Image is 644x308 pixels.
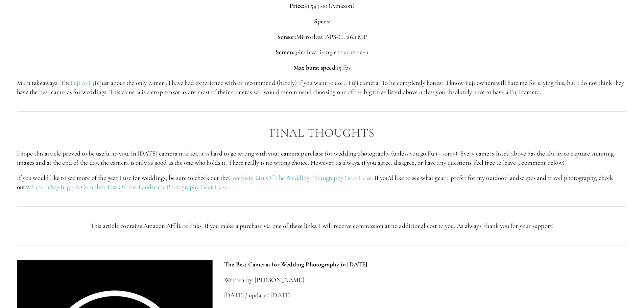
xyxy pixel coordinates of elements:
strong: Price: [289,2,304,9]
p: Mirrorless, APS-C , 26.1 MP [17,32,627,42]
p: If you would like to see more of the gear I use for weddings, be sure to check out the . If you’d... [17,173,627,191]
p: 3-inch vari-angle touchscreen [17,48,627,57]
strong: Max burst speed: [293,64,337,71]
p: I hope this article proved to be useful to you. In [DATE] camera market, it is hard to go wrong w... [17,149,627,167]
a: What's In My Bag - A Complete List Of The Landscape Photography Gear I Use [25,183,228,191]
a: Complete List Of The Wedding Photography Gear I Use [228,174,372,182]
p: Main takeaways: The is just about the only camera I have had experience with or recommend (barely... [17,78,627,96]
p: [DATE] / updated [DATE] [224,291,627,300]
strong: Specs: [314,17,330,25]
strong: The Best Cameras for Wedding Photography in [DATE] [224,260,367,268]
p: $1,549.00 (Amazon) [17,1,627,10]
strong: Screen: [276,48,294,56]
p: Written by: [PERSON_NAME] [224,276,627,285]
a: Fuji X-T4 [70,79,95,87]
p: This article contains Amazon Affiliate links. If you make a purchase via one of these links, I wi... [17,221,627,231]
h2: Final Thoughts [17,126,627,140]
p: 15 fps [17,63,627,72]
strong: Sensor: [277,33,296,41]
